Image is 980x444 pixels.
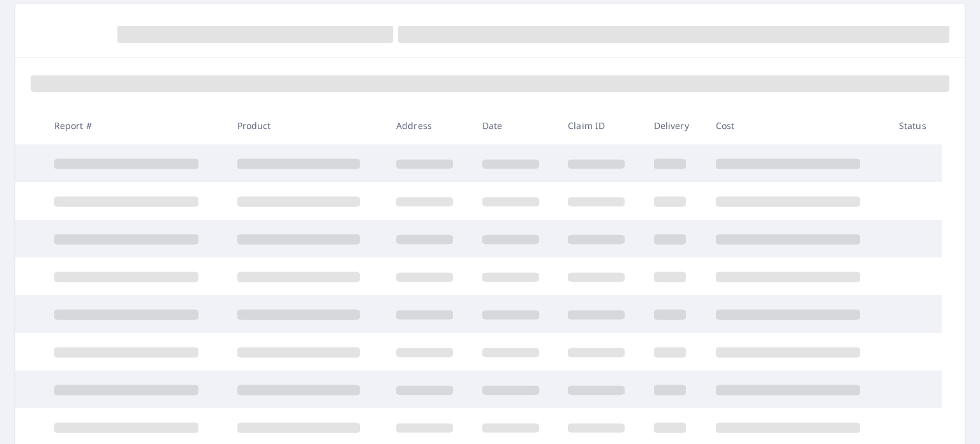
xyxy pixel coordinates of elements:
th: Date [472,107,558,144]
th: Address [386,107,472,144]
th: Product [227,107,387,144]
th: Cost [706,107,889,144]
th: Report # [44,107,227,144]
th: Claim ID [558,107,644,144]
th: Status [889,107,942,144]
th: Delivery [644,107,706,144]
